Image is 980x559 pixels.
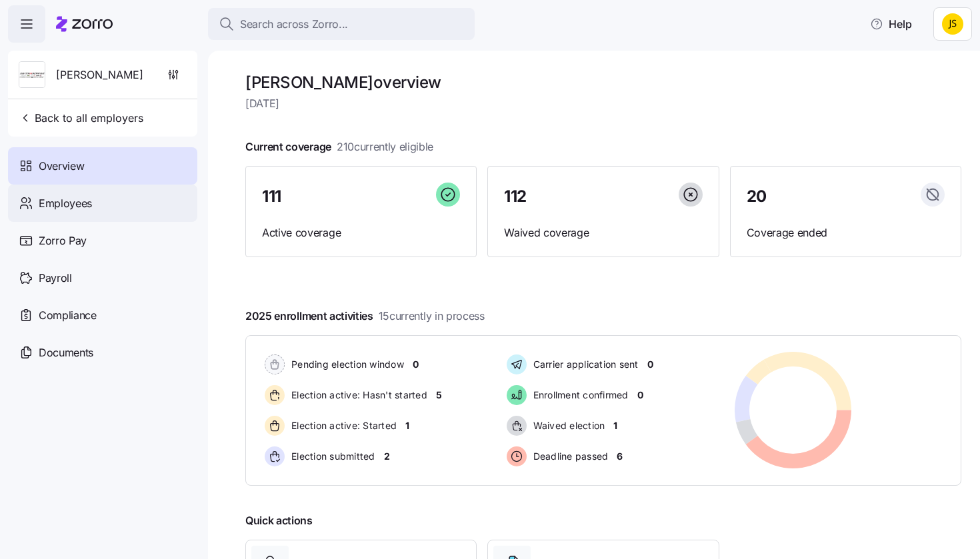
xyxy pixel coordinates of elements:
span: 0 [647,358,653,371]
span: 0 [413,358,419,371]
span: Enrollment confirmed [529,388,629,402]
span: Active coverage [262,225,460,241]
span: Employees [39,195,92,212]
span: Documents [39,344,93,361]
span: 210 currently eligible [337,139,433,155]
a: Overview [8,147,197,185]
span: Election submitted [287,450,375,463]
span: [PERSON_NAME] [56,67,143,83]
span: Current coverage [245,139,433,155]
span: Coverage ended [747,225,945,241]
span: 2025 enrollment activities [245,308,485,324]
span: Search across Zorro... [240,16,348,33]
h1: [PERSON_NAME] overview [245,72,961,93]
span: Payroll [39,270,72,286]
span: Compliance [39,307,97,324]
span: Waived coverage [504,225,702,241]
span: Zorro Pay [39,233,87,249]
span: Overview [39,158,84,175]
span: 112 [504,189,527,205]
a: Payroll [8,259,197,296]
span: [DATE] [245,95,961,112]
a: Documents [8,334,197,371]
span: 111 [262,189,281,205]
span: Election active: Started [287,419,397,432]
span: 15 currently in process [379,308,485,324]
img: Employer logo [19,62,45,89]
span: Deadline passed [529,450,609,463]
span: 5 [436,388,442,402]
span: Waived election [529,419,605,432]
span: Back to all employers [19,110,143,126]
a: Zorro Pay [8,222,197,259]
button: Help [859,11,923,37]
span: Carrier application sent [529,358,639,371]
span: Quick actions [245,512,313,529]
button: Back to all employers [13,105,149,131]
img: 5b3878e2ed1f9a63891f2057d4203d95 [942,13,963,35]
span: 20 [747,189,767,205]
span: 2 [384,450,390,463]
span: Help [870,16,912,32]
span: Election active: Hasn't started [287,388,427,402]
span: 6 [617,450,623,463]
span: 1 [405,419,409,432]
a: Compliance [8,296,197,334]
a: Employees [8,185,197,222]
span: 1 [613,419,617,432]
span: 0 [637,388,643,402]
button: Search across Zorro... [208,8,475,40]
span: Pending election window [287,358,404,371]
